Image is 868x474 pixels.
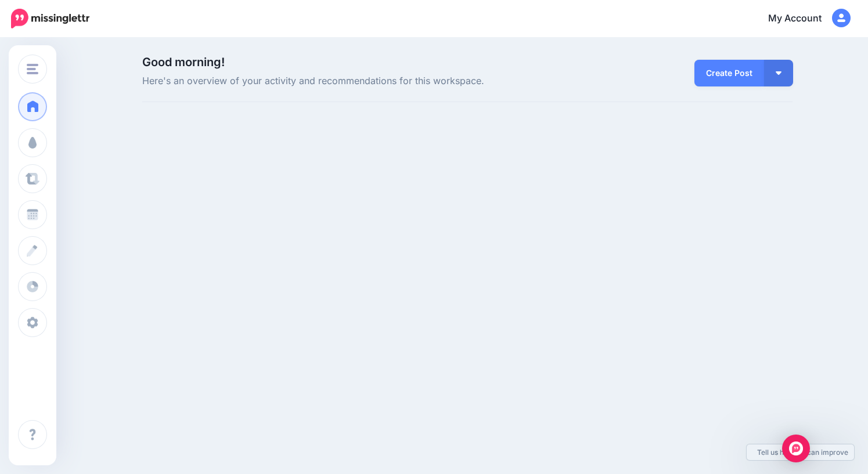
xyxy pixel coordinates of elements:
[747,444,854,460] a: Tell us how we can improve
[27,64,38,74] img: menu.png
[142,55,225,69] span: Good morning!
[757,5,851,33] a: My Account
[11,9,89,28] img: Missinglettr
[694,60,764,86] a: Create Post
[782,435,810,462] div: Open Intercom Messenger
[142,74,570,89] span: Here's an overview of your activity and recommendations for this workspace.
[776,71,781,75] img: arrow-down-white.png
